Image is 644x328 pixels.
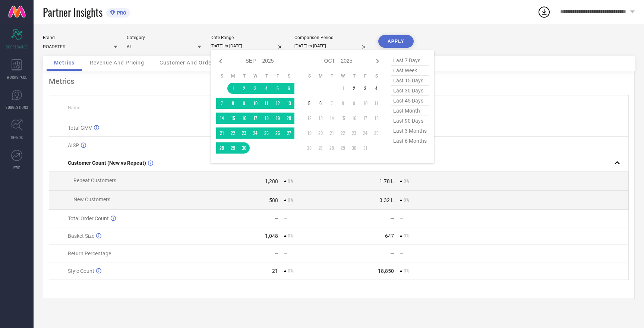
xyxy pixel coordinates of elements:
div: — [274,215,278,221]
td: Thu Oct 02 2025 [348,83,360,94]
div: Next month [373,57,382,66]
td: Sun Oct 05 2025 [304,98,315,109]
td: Thu Sep 04 2025 [261,83,272,94]
span: PRO [115,10,126,16]
span: Repeat Customers [73,177,116,183]
span: 0% [288,198,294,203]
span: last 7 days [391,56,429,66]
td: Tue Oct 28 2025 [326,142,337,154]
div: 18,850 [378,268,394,274]
td: Wed Oct 01 2025 [337,83,348,94]
th: Friday [360,73,371,79]
td: Fri Sep 26 2025 [272,127,283,139]
span: 0% [288,233,294,239]
div: — [274,250,278,256]
th: Saturday [371,73,382,79]
span: last month [391,106,429,116]
span: 0% [404,198,410,203]
span: Total GMV [68,125,92,131]
td: Mon Oct 06 2025 [315,98,326,109]
div: — [390,215,394,221]
td: Tue Oct 07 2025 [326,98,337,109]
span: Partner Insights [43,4,102,20]
span: last 90 days [391,116,429,126]
td: Tue Sep 02 2025 [239,83,250,94]
td: Sat Oct 18 2025 [371,113,382,124]
div: Date Range [211,35,285,40]
td: Fri Sep 12 2025 [272,98,283,109]
span: TRENDS [10,135,23,140]
th: Thursday [348,73,360,79]
td: Thu Sep 11 2025 [261,98,272,109]
div: 1,288 [265,178,278,184]
td: Mon Sep 01 2025 [227,83,239,94]
td: Mon Oct 27 2025 [315,142,326,154]
td: Fri Oct 10 2025 [360,98,371,109]
th: Tuesday [326,73,337,79]
th: Tuesday [239,73,250,79]
div: 588 [269,197,278,203]
td: Wed Oct 29 2025 [337,142,348,154]
td: Mon Sep 22 2025 [227,127,239,139]
th: Thursday [261,73,272,79]
span: 0% [404,268,410,274]
th: Sunday [304,73,315,79]
td: Thu Sep 18 2025 [261,113,272,124]
td: Sat Oct 11 2025 [371,98,382,109]
td: Tue Sep 30 2025 [239,142,250,154]
span: last 6 months [391,136,429,146]
td: Tue Sep 16 2025 [239,113,250,124]
td: Sun Sep 14 2025 [216,113,227,124]
span: last 3 months [391,126,429,136]
td: Sat Oct 25 2025 [371,127,382,139]
span: WORKSPACE [7,74,27,80]
span: Customer Count (New vs Repeat) [68,160,146,166]
div: Comparison Period [294,35,369,40]
td: Sat Sep 13 2025 [283,98,294,109]
span: 0% [404,233,410,239]
span: Revenue And Pricing [90,60,144,66]
td: Wed Sep 10 2025 [250,98,261,109]
span: 0% [288,268,294,274]
div: Previous month [216,57,225,66]
td: Sun Sep 28 2025 [216,142,227,154]
span: Metrics [54,60,75,66]
td: Wed Oct 15 2025 [337,113,348,124]
div: Open download list [537,5,551,19]
th: Monday [227,73,239,79]
th: Saturday [283,73,294,79]
div: Metrics [49,77,629,86]
th: Friday [272,73,283,79]
input: Select comparison period [294,42,369,50]
span: New Customers [73,196,110,202]
td: Wed Sep 03 2025 [250,83,261,94]
td: Mon Sep 15 2025 [227,113,239,124]
div: — [400,216,454,221]
td: Sat Sep 06 2025 [283,83,294,94]
td: Wed Oct 22 2025 [337,127,348,139]
td: Thu Oct 23 2025 [348,127,360,139]
td: Sat Sep 27 2025 [283,127,294,139]
th: Wednesday [250,73,261,79]
td: Sun Oct 19 2025 [304,127,315,139]
span: last 30 days [391,86,429,96]
td: Wed Sep 17 2025 [250,113,261,124]
td: Sat Oct 04 2025 [371,83,382,94]
td: Sun Oct 12 2025 [304,113,315,124]
span: Basket Size [68,233,94,239]
div: — [284,216,338,221]
td: Tue Sep 23 2025 [239,127,250,139]
div: 3.32 L [379,197,394,203]
div: 647 [385,233,394,239]
span: AISP [68,142,79,148]
td: Thu Sep 25 2025 [261,127,272,139]
span: 0% [288,179,294,184]
div: Category [127,35,201,40]
td: Thu Oct 09 2025 [348,98,360,109]
span: Style Count [68,268,94,274]
span: SCORECARDS [6,44,28,50]
td: Mon Sep 29 2025 [227,142,239,154]
td: Sun Sep 07 2025 [216,98,227,109]
td: Sat Sep 20 2025 [283,113,294,124]
td: Fri Sep 05 2025 [272,83,283,94]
